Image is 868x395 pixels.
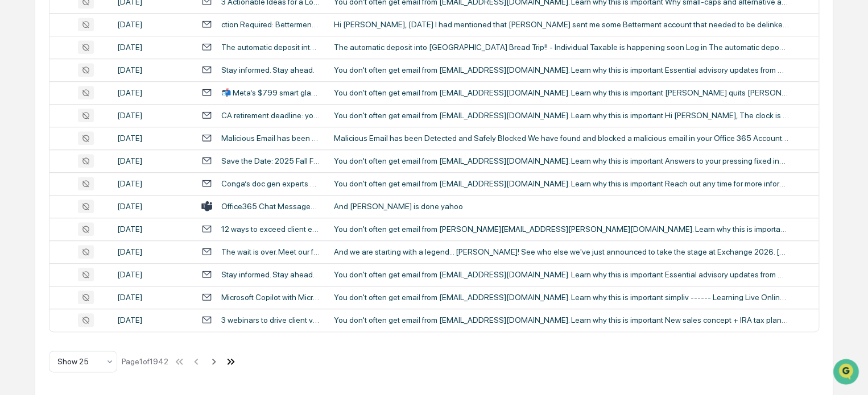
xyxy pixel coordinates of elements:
div: You don't often get email from [EMAIL_ADDRESS][DOMAIN_NAME]. Learn why this is important Essentia... [334,65,789,74]
img: 1746055101610-c473b297-6a78-478c-a979-82029cc54cd1 [11,87,32,107]
div: [DATE] [117,315,188,325]
div: Page 1 of 1942 [122,357,168,366]
div: The automatic deposit into [GEOGRAPHIC_DATA] Bread Trip!! - Individual Taxable is happening soon [221,43,320,52]
div: Save the Date: 2025 Fall Fixed Income Outlook Webinar [221,156,320,165]
div: You don't often get email from [PERSON_NAME][EMAIL_ADDRESS][PERSON_NAME][DOMAIN_NAME]. Learn why ... [334,224,789,234]
p: How can we help? [11,24,207,42]
div: [DATE] [117,179,188,188]
div: You don't often get email from [EMAIL_ADDRESS][DOMAIN_NAME]. Learn why this is important Hi [PERS... [334,111,789,120]
div: [DATE] [117,65,188,74]
a: 🖐️Preclearance [7,139,78,159]
div: 📬 Meta’s $799 smart glasses drop [221,88,320,97]
div: [DATE] [117,293,188,302]
div: 🔎 [11,166,20,175]
div: And [PERSON_NAME] is done yahoo [334,202,789,211]
div: [DATE] [117,20,188,29]
div: 12 ways to exceed client expectations.💡 [221,224,320,234]
div: 🗄️ [82,144,92,153]
div: 3 webinars to drive client value [221,315,320,325]
div: Start new chat [39,87,187,98]
div: Stay informed. Stay ahead. [221,270,315,279]
button: Start new chat [193,90,207,104]
a: 🔎Data Lookup [7,160,76,181]
div: Malicious Email has been detected and safely blocked [221,134,320,143]
div: And we are starting with a legend... [PERSON_NAME]! See who else we've just announced to take the... [334,247,789,256]
div: [DATE] [117,202,188,211]
div: You don't often get email from [EMAIL_ADDRESS][DOMAIN_NAME]. Learn why this is important Answers ... [334,156,789,165]
iframe: Open customer support [832,357,862,388]
div: You don't often get email from [EMAIL_ADDRESS][DOMAIN_NAME]. Learn why this is important [PERSON_... [334,88,789,97]
div: You don't often get email from [EMAIL_ADDRESS][DOMAIN_NAME]. Learn why this is important Essentia... [334,270,789,279]
div: [DATE] [117,88,188,97]
div: [DATE] [117,111,188,120]
a: Powered byPylon [80,192,138,201]
div: [DATE] [117,134,188,143]
div: [DATE] [117,43,188,52]
div: [DATE] [117,270,188,279]
div: Hi [PERSON_NAME], [DATE] I had mentioned that [PERSON_NAME] sent me some Betterment account that ... [334,20,789,29]
div: You don't often get email from [EMAIL_ADDRESS][DOMAIN_NAME]. Learn why this is important simpliv ... [334,293,789,302]
span: Attestations [94,143,141,155]
div: You don't often get email from [EMAIL_ADDRESS][DOMAIN_NAME]. Learn why this is important Reach ou... [334,179,789,188]
div: Office365 Chat Messages with [PERSON_NAME], [PERSON_NAME] on [DATE] [221,202,320,211]
span: Pylon [113,193,138,201]
span: Data Lookup [23,165,72,176]
a: 🗄️Attestations [78,139,146,159]
div: [DATE] [117,247,188,256]
span: Preclearance [23,143,73,155]
div: The wait is over. Meet our first speakers [221,247,320,256]
div: Stay informed. Stay ahead. [221,65,315,74]
div: ction Required: Betterment Accounts Delink [221,20,320,29]
div: We're available if you need us! [39,98,144,107]
div: [DATE] [117,224,188,234]
div: Malicious Email has been Detected and Safely Blocked We have found and blocked a malicious email ... [334,134,789,143]
div: [DATE] [117,156,188,165]
div: The automatic deposit into [GEOGRAPHIC_DATA] Bread Trip!! - Individual Taxable is happening soon ... [334,43,789,52]
div: Microsoft Copilot with Microsoft Excel [221,293,320,302]
div: 🖐️ [11,144,20,153]
div: Conga’s doc gen experts have the answers you need [221,179,320,188]
div: CA retirement deadline: your action plan [221,111,320,120]
div: You don't often get email from [EMAIL_ADDRESS][DOMAIN_NAME]. Learn why this is important New sale... [334,315,789,325]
